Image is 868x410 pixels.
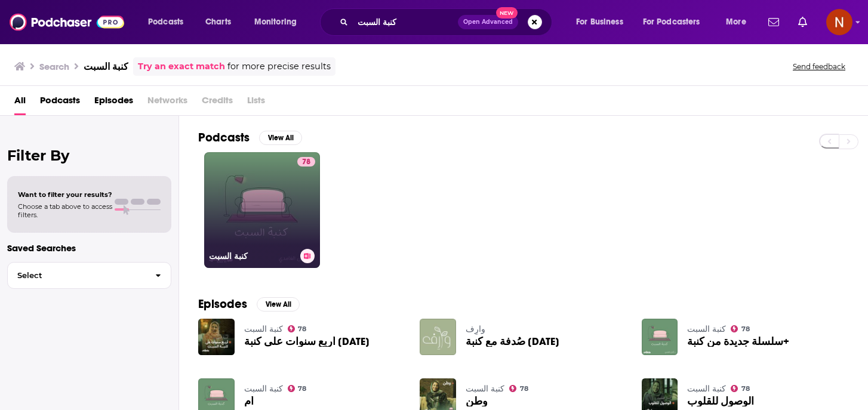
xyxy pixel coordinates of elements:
[420,319,456,355] img: صُدفة مع كنبة السبت
[731,325,750,332] a: 78
[731,385,750,392] a: 78
[247,91,265,115] span: Lists
[198,13,238,32] a: Charts
[331,8,564,36] div: Search podcasts, credits, & more...
[687,384,726,394] a: كنبة السبت
[568,13,638,32] button: open menu
[227,60,331,73] span: for more precise results
[244,337,370,347] a: أربع سنوات على كنبة السبت
[18,202,112,219] span: Choose a tab above to access filters.
[18,190,112,199] span: Want to filter your results?
[8,272,146,279] span: Select
[7,147,171,164] h2: Filter By
[140,13,199,32] button: open menu
[458,15,518,29] button: Open AdvancedNew
[741,386,750,391] span: 78
[254,14,297,30] span: Monitoring
[204,152,320,268] a: 78كنبة السبت
[138,60,225,73] a: Try an exact match
[147,91,187,115] span: Networks
[288,385,307,392] a: 78
[244,384,283,394] a: كنبة السبت
[302,156,310,168] span: 78
[826,9,852,35] img: User Profile
[718,13,761,32] button: open menu
[466,324,485,334] a: وارِف
[40,91,80,115] a: Podcasts
[463,19,513,25] span: Open Advanced
[298,386,306,391] span: 78
[826,9,852,35] span: Logged in as AdelNBM
[826,9,852,35] button: Show profile menu
[496,7,518,19] span: New
[635,13,718,32] button: open menu
[198,319,235,355] img: أربع سنوات على كنبة السبت
[741,326,750,332] span: 78
[94,91,133,115] a: Episodes
[84,61,128,72] h3: كنبة السبت
[7,242,171,254] p: Saved Searches
[148,14,183,30] span: Podcasts
[257,297,300,312] button: View All
[687,324,726,334] a: كنبة السبت
[520,386,528,391] span: 78
[576,14,623,30] span: For Business
[466,384,504,394] a: كنبة السبت
[297,157,315,167] a: 78
[466,337,559,347] a: صُدفة مع كنبة السبت
[10,11,124,33] img: Podchaser - Follow, Share and Rate Podcasts
[288,325,307,332] a: 78
[39,61,69,72] h3: Search
[14,91,26,115] a: All
[466,337,559,347] span: صُدفة مع كنبة [DATE]
[244,324,283,334] a: كنبة السبت
[244,337,370,347] span: أربع سنوات على كنبة [DATE]
[205,14,231,30] span: Charts
[687,337,789,347] a: سلسلة جديدة من كنبة+
[246,13,312,32] button: open menu
[209,251,296,261] h3: كنبة السبت
[642,319,678,355] img: سلسلة جديدة من كنبة+
[793,12,812,32] a: Show notifications dropdown
[198,130,250,145] h2: Podcasts
[298,326,306,332] span: 78
[202,91,233,115] span: Credits
[687,396,754,406] a: الوصول للقلوب
[244,396,254,406] a: أُم
[643,14,700,30] span: For Podcasters
[259,131,302,145] button: View All
[198,297,247,312] h2: Episodes
[509,385,528,392] a: 78
[198,130,302,145] a: PodcastsView All
[353,13,458,32] input: Search podcasts, credits, & more...
[726,14,746,30] span: More
[764,12,784,32] a: Show notifications dropdown
[198,297,300,312] a: EpisodesView All
[789,61,849,72] button: Send feedback
[7,262,171,289] button: Select
[466,396,488,406] a: وطن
